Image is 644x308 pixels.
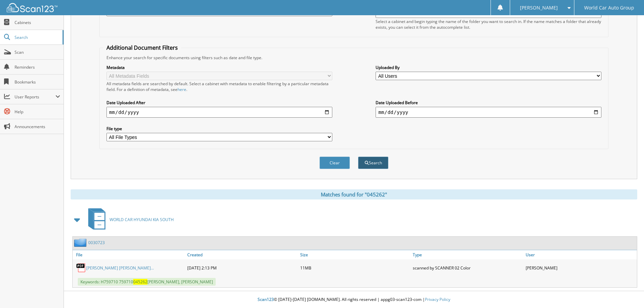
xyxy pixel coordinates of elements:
button: Search [358,157,388,169]
span: Search [15,34,59,40]
img: folder2.png [74,238,88,247]
span: Help [15,109,60,115]
span: Announcements [15,124,60,129]
span: User Reports [15,94,55,100]
span: Reminders [15,64,60,70]
a: here [177,87,186,92]
label: Date Uploaded Before [376,100,601,105]
label: File type [106,126,332,132]
a: Size [299,250,411,259]
div: [DATE] 2:13 PM [186,261,299,275]
span: Scan123 [258,297,274,302]
a: Created [186,250,299,259]
div: All metadata fields are searched by default. Select a cabinet with metadata to enable filtering b... [106,81,332,92]
a: Privacy Policy [425,297,450,302]
input: end [376,107,601,118]
a: [PERSON_NAME] [PERSON_NAME]... [86,265,154,271]
span: World Car Auto Group [584,6,634,10]
label: Date Uploaded After [106,100,332,105]
a: WORLD CAR HYUNDAI KIA SOUTH [84,206,174,233]
a: User [524,250,637,259]
button: Clear [319,157,350,169]
div: Matches found for "045262" [71,189,637,199]
div: Select a cabinet and begin typing the name of the folder you want to search in. If the name match... [376,19,601,30]
input: start [106,107,332,118]
span: [PERSON_NAME] [520,6,558,10]
a: Type [411,250,524,259]
div: © [DATE]-[DATE] [DOMAIN_NAME]. All rights reserved | appg03-scan123-com | [64,291,644,308]
span: 045262 [133,279,147,285]
div: 11MB [299,261,411,275]
div: [PERSON_NAME] [524,261,637,275]
span: Bookmarks [15,79,60,85]
span: Scan [15,49,60,55]
img: PDF.png [76,263,86,273]
label: Metadata [106,65,332,70]
label: Uploaded By [376,65,601,70]
img: scan123-logo-white.svg [7,3,57,12]
span: WORLD CAR HYUNDAI KIA SOUTH [110,217,174,222]
legend: Additional Document Filters [103,44,181,51]
span: Cabinets [15,20,60,25]
a: File [73,250,186,259]
div: Enhance your search for specific documents using filters such as date and file type. [103,55,605,61]
div: scanned by SCANNER 02 Color [411,261,524,275]
span: Keywords: H759710 759710 [PERSON_NAME], [PERSON_NAME] [78,278,216,286]
iframe: Chat Widget [610,276,644,308]
a: 0030723 [88,240,105,245]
